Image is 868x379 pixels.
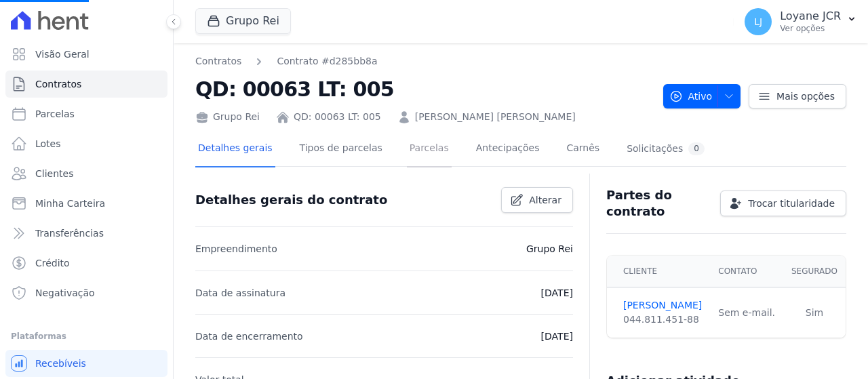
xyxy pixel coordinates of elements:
nav: Breadcrumb [195,54,652,68]
h3: Detalhes gerais do contrato [195,192,387,208]
a: Antecipações [473,132,542,167]
span: Parcelas [35,107,75,121]
a: [PERSON_NAME] [PERSON_NAME] [415,110,576,124]
th: Contato [710,256,783,287]
span: LJ [754,17,762,26]
a: Parcelas [5,100,167,127]
nav: Breadcrumb [195,54,378,68]
a: Crédito [5,250,167,277]
td: Sem e-mail. [710,287,783,338]
p: Data de encerramento [195,328,303,344]
a: Lotes [5,130,167,157]
a: Carnês [564,132,602,167]
p: Grupo Rei [526,241,573,257]
div: 044.811.451-88 [623,313,702,327]
a: Contrato #d285bb8a [277,54,377,68]
a: Trocar titularidade [720,191,846,216]
span: Contratos [35,77,81,91]
p: Data de assinatura [195,285,285,301]
h2: QD: 00063 LT: 005 [195,74,652,104]
a: [PERSON_NAME] [623,298,702,313]
th: Segurado [783,256,846,287]
a: Transferências [5,220,167,247]
span: Negativação [35,286,95,300]
p: Loyane JCR [780,9,841,23]
a: Recebíveis [5,350,167,377]
h3: Partes do contrato [606,187,709,220]
div: 0 [688,142,705,155]
span: Alterar [529,193,561,207]
span: Minha Carteira [35,197,105,210]
a: Detalhes gerais [195,132,275,167]
button: Ativo [663,84,741,108]
a: Clientes [5,160,167,187]
div: Solicitações [627,142,705,155]
a: Contratos [5,71,167,98]
div: Grupo Rei [195,110,260,124]
a: Solicitações0 [624,132,707,167]
span: Mais opções [776,89,835,103]
a: Tipos de parcelas [297,132,385,167]
td: Sim [783,287,846,338]
a: Visão Geral [5,41,167,68]
p: [DATE] [541,328,573,344]
span: Clientes [35,167,73,180]
a: Negativação [5,279,167,306]
button: Grupo Rei [195,8,291,34]
span: Visão Geral [35,47,90,61]
a: QD: 00063 LT: 005 [294,110,381,124]
a: Contratos [195,54,241,68]
span: Ativo [669,84,713,108]
span: Recebíveis [35,357,86,370]
span: Trocar titularidade [748,197,835,210]
p: Ver opções [780,23,841,34]
span: Crédito [35,256,70,270]
p: Empreendimento [195,241,277,257]
span: Lotes [35,137,61,151]
a: Parcelas [407,132,452,167]
a: Mais opções [749,84,846,108]
span: Transferências [35,226,104,240]
a: Minha Carteira [5,190,167,217]
div: Plataformas [11,328,162,344]
th: Cliente [607,256,710,287]
p: [DATE] [541,285,573,301]
a: Alterar [501,187,573,213]
button: LJ Loyane JCR Ver opções [734,3,868,41]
